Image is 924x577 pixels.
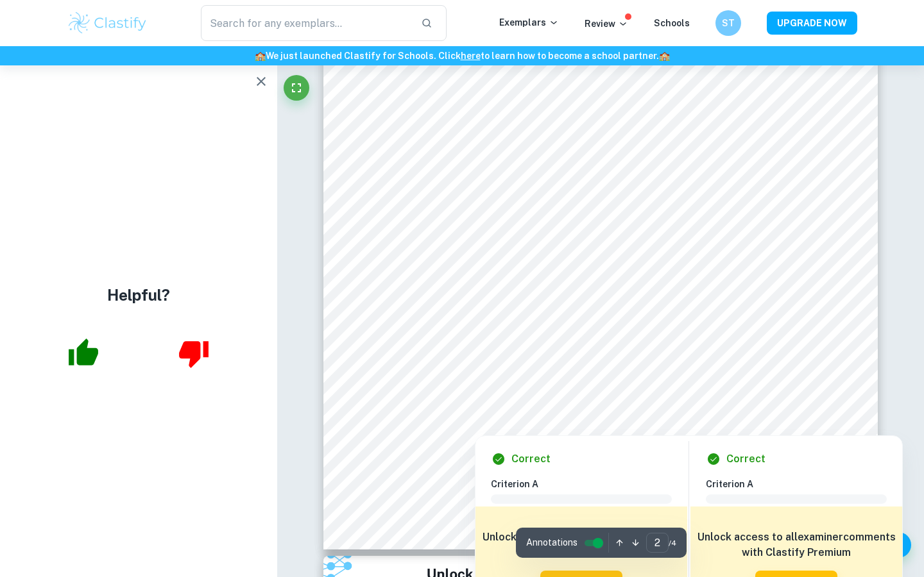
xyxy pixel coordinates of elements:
[201,5,411,41] input: Search for any exemplars...
[511,451,551,467] h6: Correct
[526,536,577,549] span: Annotations
[482,530,681,560] h6: Unlock access to all examiner comments with Clastify Premium
[721,16,736,30] h6: ST
[654,18,690,28] a: Schools
[585,17,628,31] p: Review
[697,530,896,560] h6: Unlock access to all examiner comments with Clastify Premium
[669,537,676,549] span: / 4
[3,49,921,63] h6: We just launched Clastify for Schools. Click to learn how to become a school partner.
[726,451,766,467] h6: Correct
[499,15,559,29] p: Exemplars
[67,10,148,36] img: Clastify logo
[706,477,897,491] h6: Criterion A
[284,75,309,101] button: Fullscreen
[461,51,481,61] a: here
[255,51,266,61] span: 🏫
[715,10,741,36] button: ST
[767,12,857,35] button: UPGRADE NOW
[107,283,170,306] h4: Helpful?
[659,51,670,61] span: 🏫
[491,477,682,491] h6: Criterion A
